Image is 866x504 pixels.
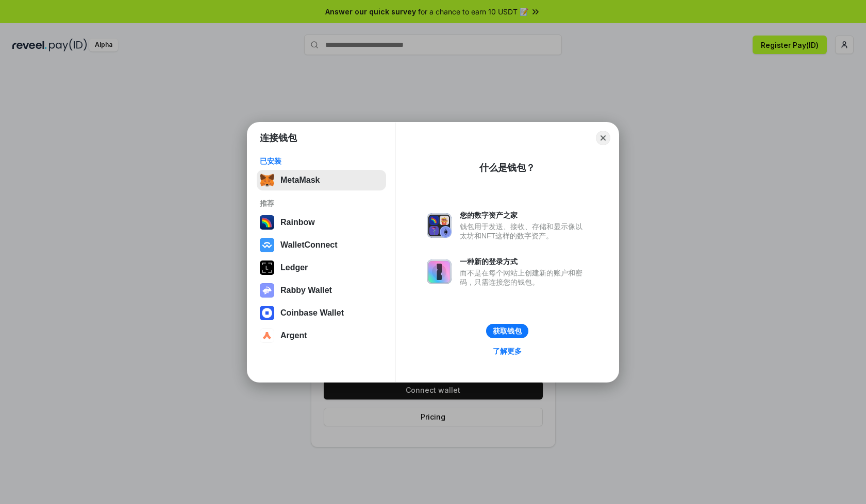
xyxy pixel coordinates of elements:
[427,213,452,238] img: svg+xml,%3Csvg%20xmlns%3D%22http%3A%2F%2Fwww.w3.org%2F2000%2Fsvg%22%20fill%3D%22none%22%20viewBox...
[280,308,344,318] div: Coinbase Wallet
[260,260,274,275] img: svg+xml,%3Csvg%20xmlns%3D%22http%3A%2F%2Fwww.w3.org%2F2000%2Fsvg%22%20width%3D%2228%22%20height%3...
[280,286,332,295] div: Rabby Wallet
[260,238,274,252] img: svg+xml,%3Csvg%20width%3D%2228%22%20height%3D%2228%22%20viewBox%3D%220%200%2028%2028%22%20fill%3D...
[493,326,522,336] div: 获取钱包
[257,257,386,278] button: Ledger
[486,324,528,338] button: 获取钱包
[427,259,452,284] img: svg+xml,%3Csvg%20xmlns%3D%22http%3A%2F%2Fwww.w3.org%2F2000%2Fsvg%22%20fill%3D%22none%22%20viewBox...
[280,218,315,227] div: Rainbow
[257,303,386,323] button: Coinbase Wallet
[493,346,522,356] div: 了解更多
[260,132,297,144] h1: 连接钱包
[260,199,383,208] div: 推荐
[257,325,386,346] button: Argent
[257,280,386,301] button: Rabby Wallet
[596,131,610,145] button: Close
[260,173,274,187] img: svg+xml,%3Csvg%20fill%3D%22none%22%20height%3D%2233%22%20viewBox%3D%220%200%2035%2033%22%20width%...
[280,331,307,340] div: Argent
[460,222,588,240] div: 钱包用于发送、接收、存储和显示像以太坊和NFT这样的数字资产。
[460,211,588,220] div: 您的数字资产之家
[260,283,274,298] img: svg+xml,%3Csvg%20xmlns%3D%22http%3A%2F%2Fwww.w3.org%2F2000%2Fsvg%22%20fill%3D%22none%22%20viewBox...
[280,263,308,272] div: Ledger
[257,170,386,190] button: MetaMask
[280,176,320,185] div: MetaMask
[280,240,338,250] div: WalletConnect
[260,306,274,320] img: svg+xml,%3Csvg%20width%3D%2228%22%20height%3D%2228%22%20viewBox%3D%220%200%2028%2028%22%20fill%3D...
[257,212,386,233] button: Rainbow
[460,257,588,266] div: 一种新的登录方式
[260,215,274,230] img: svg+xml,%3Csvg%20width%3D%22120%22%20height%3D%22120%22%20viewBox%3D%220%200%20120%20120%22%20fil...
[460,268,588,287] div: 而不是在每个网站上创建新的账户和密码，只需连接您的钱包。
[487,344,528,358] a: 了解更多
[260,328,274,343] img: svg+xml,%3Csvg%20width%3D%2228%22%20height%3D%2228%22%20viewBox%3D%220%200%2028%2028%22%20fill%3D...
[260,157,383,166] div: 已安装
[257,235,386,255] button: WalletConnect
[479,162,535,174] div: 什么是钱包？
